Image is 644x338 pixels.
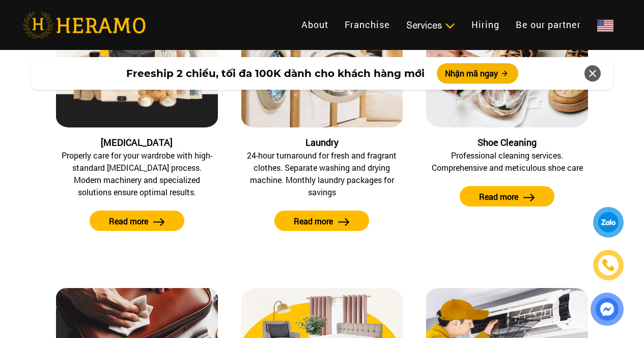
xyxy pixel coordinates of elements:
button: Read more [90,211,184,231]
img: subToggleIcon [444,21,455,31]
div: Properly care for your wardrobe with high-standard [MEDICAL_DATA] process. Modern machinery and s... [59,149,215,198]
label: Read more [294,215,333,227]
a: About [293,14,337,36]
img: arrow [338,218,350,226]
div: [MEDICAL_DATA] [56,136,218,149]
img: phone-icon [603,259,614,271]
img: Flag_of_US.png [597,19,613,32]
a: Read more arrow [56,211,218,231]
div: Services [406,18,455,32]
label: Read more [479,191,518,203]
a: Franchise [337,14,398,36]
div: Shoe Cleaning [426,136,588,149]
a: Be our partner [508,14,589,36]
div: Laundry [241,136,403,149]
span: Freeship 2 chiều, tối đa 100K dành cho khách hàng mới [126,66,425,81]
a: Dry Cleaning[MEDICAL_DATA]Properly care for your wardrobe with high-standard [MEDICAL_DATA] proce... [48,28,226,249]
img: arrow [523,194,535,201]
a: Read more arrow [241,211,403,231]
button: Read more [274,211,369,231]
a: Read more arrow [426,186,588,206]
button: Read more [460,186,554,206]
a: Shoe CleaningShoe CleaningProfessional cleaning services. Comprehensive and meticulous shoe care ... [418,28,596,225]
img: heramo-logo.png [22,12,146,38]
img: arrow [153,218,165,226]
a: Hiring [463,14,508,36]
a: LaundryLaundry24-hour turnaround for fresh and fragrant clothes. Separate washing and drying mach... [233,28,411,249]
label: Read more [109,215,148,227]
div: Professional cleaning services. Comprehensive and meticulous shoe care [429,149,585,174]
a: phone-icon [595,251,622,279]
div: 24-hour turnaround for fresh and fragrant clothes. Separate washing and drying machine. Monthly l... [244,149,401,198]
button: Nhận mã ngay [437,63,518,84]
